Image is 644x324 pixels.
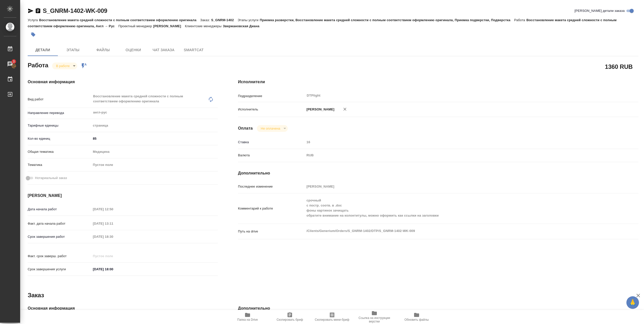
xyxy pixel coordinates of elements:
[28,18,39,22] p: Услуга
[238,140,305,145] p: Ставка
[151,47,176,53] span: Чат заказа
[226,310,269,324] button: Папка на Drive
[28,221,91,226] p: Факт. дата начала работ
[514,18,527,22] p: Работа
[28,97,91,102] p: Вид работ
[28,60,48,69] h2: Работа
[28,123,91,128] p: Тарифные единицы
[260,18,514,22] p: Приемка разверстки, Восстановление макета средней сложности с полным соответствием оформлению ори...
[305,227,605,235] textarea: /Clients/Generium/Orders/S_GNRM-1402/DTP/S_GNRM-1402-WK-009
[200,18,211,22] p: Заказ:
[276,318,303,321] span: Скопировать бриф
[257,125,288,132] div: В работе
[28,234,91,239] p: Срок завершения работ
[31,47,55,53] span: Детали
[237,318,258,321] span: Папка на Drive
[395,310,438,324] button: Обновить файлы
[28,149,91,154] p: Общая тематика
[10,59,18,64] span: 3
[43,7,107,14] a: S_GNRM-1402-WK-009
[93,162,212,167] div: Пустое поле
[28,79,218,85] h4: Основная информация
[238,79,638,85] h4: Исполнители
[153,24,185,28] p: [PERSON_NAME]
[211,18,237,22] p: S_GNRM-1402
[238,184,305,189] p: Последнее изменение
[91,47,115,53] span: Файлы
[223,24,263,28] p: Звержановская Диана
[28,267,91,272] p: Срок завершения услуги
[269,310,311,324] button: Скопировать бриф
[238,153,305,158] p: Валюта
[28,254,91,259] p: Факт. срок заверш. работ
[575,8,625,13] span: [PERSON_NAME] детали заказа
[35,8,41,14] button: Скопировать ссылку
[626,296,639,309] button: 🙏
[91,233,135,240] input: Пустое поле
[259,126,282,131] button: Не оплачена
[91,121,218,130] div: страница
[628,297,637,308] span: 🙏
[305,151,605,160] div: RUB
[61,47,85,53] span: Этапы
[353,310,395,324] button: Ссылка на инструкции верстки
[405,318,429,321] span: Обновить файлы
[91,148,218,156] div: Медицина
[356,316,392,323] span: Ссылка на инструкции верстки
[185,24,223,28] p: Клиентские менеджеры
[28,207,91,212] p: Дата начала работ
[1,58,19,70] a: 3
[91,266,135,273] input: ✎ Введи что-нибудь
[339,104,350,115] button: Удалить исполнителя
[28,291,44,299] h2: Заказ
[305,107,334,112] p: [PERSON_NAME]
[35,175,67,181] span: Нотариальный заказ
[238,229,305,234] p: Путь на drive
[28,136,91,141] p: Кол-во единиц
[118,24,153,28] p: Проектный менеджер
[91,252,135,260] input: Пустое поле
[305,138,605,146] input: Пустое поле
[315,318,349,321] span: Скопировать мини-бриф
[605,62,633,71] h2: 1360 RUB
[305,196,605,220] textarea: срочный с постр. соотв. в .doc фоны картинок зачищать обратите внимание на колонтитулы, можно офо...
[311,310,353,324] button: Скопировать мини-бриф
[238,170,638,176] h4: Дополнительно
[91,205,135,213] input: Пустое поле
[238,125,253,131] h4: Оплата
[28,305,218,311] h4: Основная информация
[238,305,638,311] h4: Дополнительно
[55,64,71,68] button: В работе
[39,18,200,22] p: Восстановление макета средней сложности с полным соответствием оформлению оригинала
[28,162,91,167] p: Тематика
[121,47,145,53] span: Оценки
[28,110,91,115] p: Направление перевода
[238,94,305,99] p: Подразделение
[238,206,305,211] p: Комментарий к работе
[28,193,218,199] h4: [PERSON_NAME]
[91,161,218,169] div: Пустое поле
[52,63,77,69] div: В работе
[238,107,305,112] p: Исполнитель
[28,29,39,40] button: Добавить тэг
[238,18,260,22] p: Этапы услуги
[28,8,34,14] button: Скопировать ссылку для ЯМессенджера
[182,47,206,53] span: SmartCat
[91,220,135,227] input: Пустое поле
[91,135,218,142] input: ✎ Введи что-нибудь
[305,183,605,190] input: Пустое поле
